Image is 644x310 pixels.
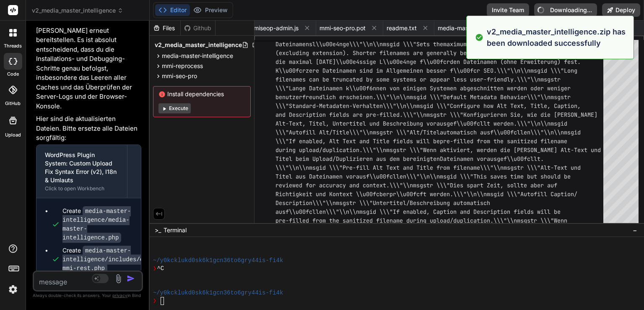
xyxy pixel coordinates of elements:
[443,217,567,224] span: ad/duplication.\\\"\\nmsgstr \\\"Wenn
[33,292,143,299] p: Always double-check its answers. Your in Bind
[475,26,483,49] img: alert
[387,24,417,32] span: readme.txt
[162,52,233,60] span: media-master-intelligence
[62,207,132,242] div: Create
[443,49,584,57] span: ally better for SEO.\\\"\\nmsgstr \\\"Legt
[6,282,20,297] img: settings
[443,93,571,101] span: Default Metadata Behavior\\\"\\nmsgstr
[32,6,123,15] span: v2_media_master_intelligence
[162,62,203,70] span: mmi-reprocess
[5,100,21,107] label: GitHub
[443,199,490,207] span: ng automatisch
[443,76,561,83] span: ar less user-friendly.\\\"\\nmsgstr
[275,120,443,127] span: Alt-Text, Titel, Untertitel und Beschreibung vorau
[534,3,597,17] button: Downloading...
[181,24,215,32] div: Github
[36,145,127,198] button: WordPress Plugin System: Custom Upload Fix Syntax Error (v2), I18n & UmlautsClick to open Workbench
[443,208,561,215] span: tion and Description fields will be
[275,93,443,101] span: benutzerfreundlich erscheinen.\\\"\\n\\nmsgid \\\"
[275,190,443,198] span: Richtigkeit und Kontext \\u00fcberpr\\u00fcft werd
[440,137,567,145] span: pre-filled from the sanitized filename
[440,155,544,163] span: Dateinamen vorausgef\\u00fcllt.
[319,24,366,32] span: mmi-seo-pro.pot
[275,217,443,224] span: pre-filled from the sanitized filename during uplo
[164,226,187,234] span: Terminal
[275,173,443,180] span: Titel aus Dateinamen vorausf\\u00fcllen\\\"\\n\\nm
[438,24,501,32] span: media-master-intelligence-de_DE.json
[450,58,581,66] span: den Dateinamen (ohne Erweiterung) fest.
[5,131,21,139] label: Upload
[275,137,440,145] span: \\\"If enabled, Alt Text and Title fields will be
[127,274,135,283] img: icon
[190,4,231,16] button: Preview
[153,257,283,265] span: ~/y0kcklukd0sk6k1gcn36to6gry44is-fi4k
[157,265,164,273] span: ^C
[62,246,164,273] div: Create
[275,58,450,66] span: die maximal [DATE]\\u00e4ssige L\\u00e4nge f\\u00fcr
[155,4,190,16] button: Editor
[487,3,529,17] button: Invite Team
[162,72,197,80] span: mmi-seo-pro
[443,67,577,74] span: r f\\u00fcr SEO.\\\"\\n\\nmsgid \\\"Long
[487,26,628,49] p: v2_media_master_intelligence.zip has been downloaded successfully
[249,24,299,32] span: mmiseop-admin.js
[112,293,127,298] span: privacy
[443,173,571,180] span: sgid \\\"This saves time but should be
[443,146,601,154] span: ktiviert, werden die [PERSON_NAME] Alt-Text und
[275,129,440,136] span: \\\"Autofill Alt/Title\\\"\\nmsgstr \\\"Alt/Titel
[443,111,597,118] span: r \\\"Konfigurieren Sie, wie die [PERSON_NAME]
[443,120,567,127] span: sgef\\u00fcllt werden.\\\"\\n\\nmsgid
[153,265,157,273] span: ❯
[275,181,443,189] span: reviewed for accuracy and context.\\\"\\nmsgstr \\
[155,41,242,49] span: v2_media_master_intelligence
[275,164,443,171] span: \\\"\\n\\nmsgid \\\"Pre-fill Alt Text and Title fr
[275,76,443,83] span: filenames can be truncated by some systems or appe
[631,223,639,237] button: −
[633,226,637,234] span: −
[45,151,119,184] div: WordPress Plugin System: Custom Upload Fix Syntax Error (v2), I18n & Umlauts
[36,114,141,143] p: Hier sind die aktualisierten Dateien. Bitte ersetze alle Dateien sorgfältig:
[62,206,131,243] code: media-master-intelligence/media-master-intelligence.php
[153,297,157,305] span: ❯
[275,199,443,207] span: Description\\\"\\nmsgstr \\\"Untertitel/Beschreibu
[602,3,640,17] button: Deploy
[7,71,19,78] label: code
[275,40,443,48] span: Dateinamensl\\u00e4nge\\\"\\n\\nmsgid \\\"Sets the
[45,185,119,192] div: Click to open Workbench
[158,103,191,113] button: Execute
[275,155,440,163] span: Titel beim Upload/Duplizieren aus dem bereinigten
[155,226,161,234] span: >_
[443,102,581,110] span: \"Configure how Alt Text, Title, Caption,
[443,40,574,48] span: maximum allowed length for the filename
[36,16,141,111] p: Ich werde den letzten Satz von [PERSON_NAME] erneut bereitstellen. Es ist absolut entscheidend, d...
[443,181,557,189] span: \"Dies spart Zeit, sollte aber auf
[150,24,180,32] div: Files
[275,208,443,215] span: ausf\\u00fcllen\\\"\\n\\nmsgid \\\"If enabled, Cap
[275,84,443,92] span: \\\"Lange Dateinamen k\\u00f6nnen von einigen Syst
[158,90,245,98] span: Install dependencies
[275,49,443,57] span: (excluding extension). Shorter filenames are gener
[275,67,443,74] span: K\\u00fcrzere Dateinamen sind im Allgemeinen besse
[275,111,443,118] span: and Description fields are pre-filled.\\\"\\nmsgst
[275,146,443,154] span: during upload/duplication.\\\"\\nmsgstr \\\"Wenn a
[443,164,581,171] span: om filename\\\"\\nmsgstr \\\"Alt-Text und
[443,84,571,92] span: emen abgeschnitten werden oder weniger
[62,246,161,273] code: media-master-intelligence/includes/class-mmi-rest.php
[440,129,581,136] span: automatisch ausf\\u00fcllen\\\"\\n\\nmsgid
[4,42,22,50] label: threads
[443,190,577,198] span: en.\\\"\\n\\nmsgid \\\"Autofill Caption/
[153,289,283,297] span: ~/y0kcklukd0sk6k1gcn36to6gry44is-fi4k
[275,102,443,110] span: \\\"Standard-Metadaten-Verhalten\\\"\\n\\nmsgid \\
[114,274,123,284] img: attachment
